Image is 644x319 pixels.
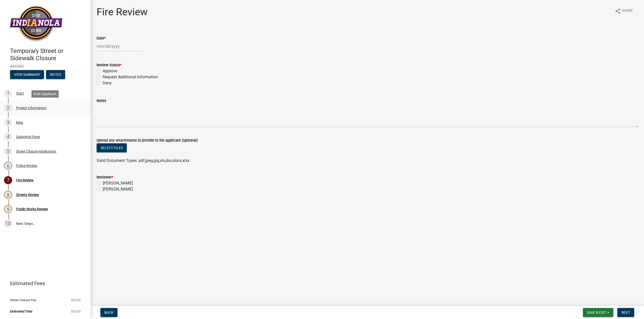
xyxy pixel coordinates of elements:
[622,8,633,14] span: Share
[104,310,113,314] span: Back
[16,164,37,167] div: Police Review
[97,176,113,179] label: Reviewer
[16,121,23,124] div: Map
[615,8,621,14] i: share
[10,5,62,42] img: City of Indianola, Iowa
[97,158,189,163] span: Valid Document Types: pdf,jpeg,jpg,xls,doc,docx,xlsx
[16,106,47,110] div: Project Information
[16,178,34,182] div: Fire Review
[71,310,80,313] span: $25.00
[97,6,148,18] h1: Fire Review
[97,99,106,103] label: Notes
[587,310,606,314] span: Save & Exit
[97,41,143,51] input: mm/dd/yyyy
[46,70,65,79] button: Notes
[4,147,12,155] div: 5
[46,73,65,77] wm-modal-confirm: Notes
[10,70,44,79] button: View Summary
[10,310,32,313] span: Estimated Total
[10,64,80,69] span: 464360
[103,68,117,74] label: Approve
[621,310,630,314] span: Next
[97,63,122,67] label: Review Status
[16,150,56,153] div: Street Closure Application
[4,205,12,213] div: 9
[4,89,12,97] div: 1
[10,298,36,302] span: Street Closure Fee
[103,186,133,192] label: [PERSON_NAME]
[611,6,637,16] button: shareShare
[617,308,634,317] button: Next
[4,104,12,112] div: 2
[16,193,39,197] div: Streets Review
[4,162,12,170] div: 6
[4,278,83,288] a: Estimated Fees
[16,207,48,211] div: Public Works Review
[103,80,112,86] label: Deny
[16,92,24,95] div: Start
[10,47,87,62] h4: Temporary Street or Sidewalk Closure
[103,74,158,80] label: Request Additional Information
[31,90,59,98] div: Role: Applicant
[583,308,613,317] button: Save & Exit
[4,191,12,199] div: 8
[4,220,12,228] div: 10
[4,176,12,184] div: 7
[100,308,117,317] button: Back
[4,118,12,126] div: 3
[103,180,133,186] label: [PERSON_NAME]
[97,139,198,142] label: Upload any attachments to provide to the applicant (optional)
[97,37,106,40] label: Date
[71,298,80,302] span: $25.00
[4,133,12,141] div: 4
[97,143,127,152] button: Select files
[10,73,44,77] wm-modal-confirm: Summary
[16,135,40,139] div: Submittal Page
